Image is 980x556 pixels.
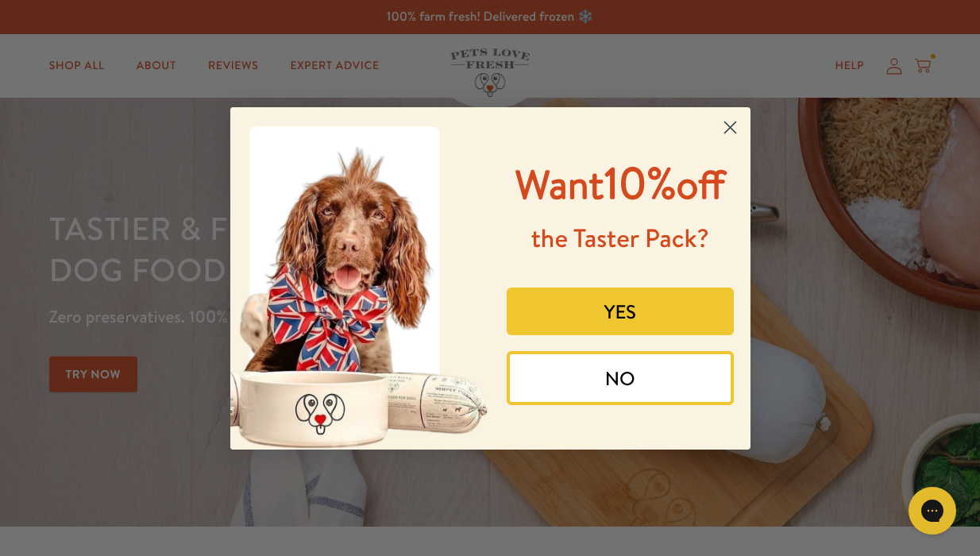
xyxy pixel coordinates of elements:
[531,221,709,256] span: the Taster Pack?
[901,481,964,540] iframe: Gorgias live chat messenger
[515,157,604,212] span: Want
[230,107,491,450] img: 8afefe80-1ef6-417a-b86b-9520c2248d41.jpeg
[507,288,734,335] button: YES
[716,114,744,141] button: Close dialog
[515,152,726,213] span: 10%
[676,157,725,212] span: off
[507,351,734,405] button: NO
